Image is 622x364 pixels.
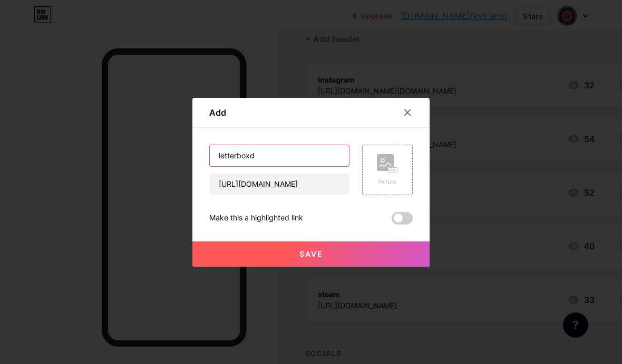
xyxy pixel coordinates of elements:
button: Save [192,241,430,267]
div: Make this a highlighted link [209,212,303,225]
input: URL [210,174,349,195]
input: Title [210,145,349,166]
span: Save [299,249,323,258]
div: Picture [377,178,398,186]
div: Add [209,106,226,119]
